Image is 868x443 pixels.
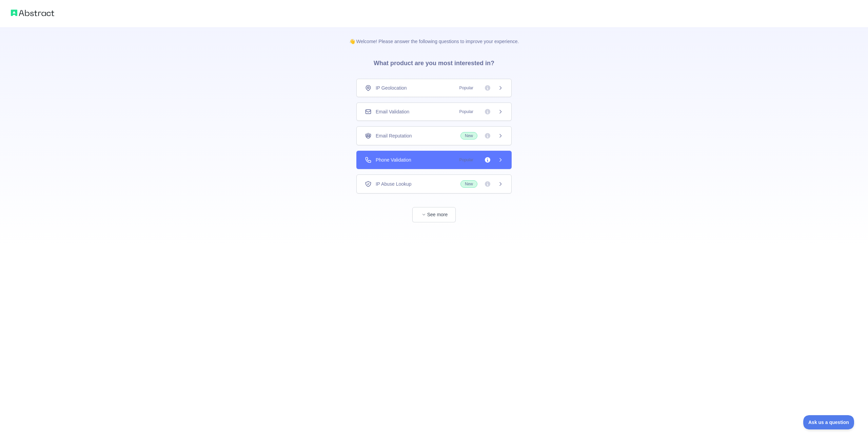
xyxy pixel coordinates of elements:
[376,181,412,187] span: IP Abuse Lookup
[338,27,530,45] p: 👋 Welcome! Please answer the following questions to improve your experience.
[376,132,412,139] span: Email Reputation
[376,85,407,91] span: IP Geolocation
[376,108,409,115] span: Email Validation
[460,132,477,140] span: New
[460,180,477,188] span: New
[455,108,477,115] span: Popular
[11,8,54,18] img: Abstract logo
[376,156,411,163] span: Phone Validation
[363,45,505,79] h3: What product are you most interested in?
[412,207,456,222] button: See more
[455,156,477,163] span: Popular
[455,85,477,91] span: Popular
[803,415,854,429] iframe: Toggle Customer Support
